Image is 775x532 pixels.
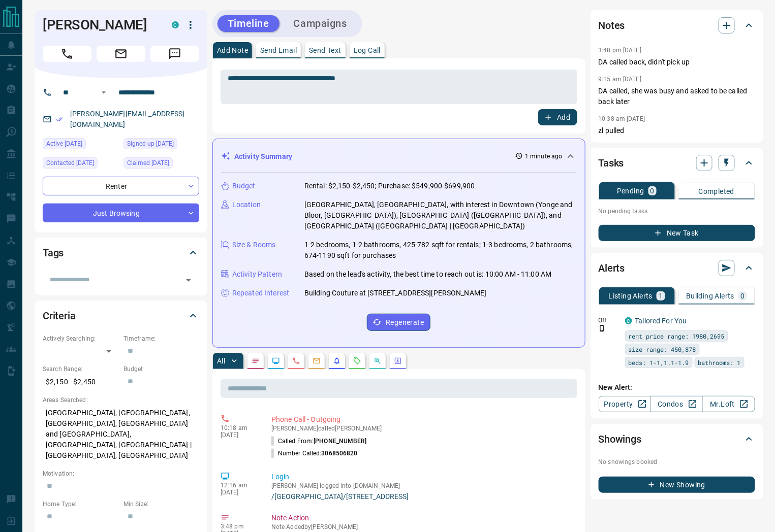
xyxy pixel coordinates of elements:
[699,188,735,195] p: Completed
[313,357,321,365] svg: Emails
[354,47,381,54] p: Log Call
[686,292,734,300] p: Building Alerts
[232,181,256,191] p: Budget
[271,472,573,482] p: Login
[284,15,357,32] button: Campaigns
[123,138,199,152] div: Sun Jun 18 2023
[172,21,179,28] div: condos.ca
[43,177,199,195] div: Renter
[333,357,341,365] svg: Listing Alerts
[599,325,606,332] svg: Push Notification Only
[127,158,169,168] span: Claimed [DATE]
[43,308,76,324] h2: Criteria
[271,513,573,523] p: Note Action
[609,292,653,300] p: Listing Alerts
[617,187,644,194] p: Pending
[599,477,755,493] button: New Showing
[218,15,280,32] button: Timeline
[629,331,725,341] span: rent price range: 1980,2695
[599,225,755,241] button: New Task
[272,357,280,365] svg: Lead Browsing Activity
[150,46,199,62] span: Message
[43,395,199,405] p: Areas Searched:
[232,240,276,250] p: Size & Rooms
[221,489,256,496] p: [DATE]
[43,500,118,509] p: Home Type:
[599,256,755,280] div: Alerts
[217,47,248,54] p: Add Note
[127,139,174,149] span: Signed up [DATE]
[271,482,573,489] p: [PERSON_NAME] logged into [DOMAIN_NAME]
[538,109,577,125] button: Add
[659,292,663,300] p: 1
[599,17,625,34] h2: Notes
[599,115,645,122] p: 10:38 am [DATE]
[367,314,430,331] button: Regenerate
[271,425,573,432] p: [PERSON_NAME] called [PERSON_NAME]
[599,155,624,171] h2: Tasks
[232,288,289,298] p: Repeated Interest
[221,147,577,166] div: Activity Summary1 minute ago
[56,116,63,123] svg: Email Verified
[271,449,358,458] p: Number Called:
[374,357,382,365] svg: Opportunities
[599,457,755,467] p: No showings booked
[123,157,199,172] div: Wed Aug 13 2025
[353,357,361,365] svg: Requests
[625,317,632,324] div: condos.ca
[599,431,642,447] h2: Showings
[70,110,185,128] a: [PERSON_NAME][EMAIL_ADDRESS][DOMAIN_NAME]
[304,240,577,261] p: 1-2 bedrooms, 1-2 bathrooms, 425-782 sqft for rentals; 1-3 bedrooms, 2 bathrooms, 674-1190 sqft f...
[629,344,696,354] span: size range: 450,878
[221,424,256,431] p: 10:18 am
[232,269,282,280] p: Activity Pattern
[46,158,94,168] span: Contacted [DATE]
[698,357,741,368] span: bathrooms: 1
[599,204,755,219] p: No pending tasks
[232,199,261,210] p: Location
[43,138,118,152] div: Mon Sep 15 2025
[46,139,82,149] span: Active [DATE]
[221,431,256,439] p: [DATE]
[234,151,292,162] p: Activity Summary
[702,396,755,412] a: Mr.Loft
[740,292,745,300] p: 0
[650,187,655,194] p: 0
[43,204,199,222] div: Just Browsing
[98,86,110,98] button: Open
[304,199,577,231] p: [GEOGRAPHIC_DATA], [GEOGRAPHIC_DATA], with interest in Downtown (Yonge and Bloor, [GEOGRAPHIC_DAT...
[629,357,689,368] span: beds: 1-1,1.1-1.9
[599,427,755,451] div: Showings
[123,334,199,343] p: Timeframe:
[304,269,552,280] p: Based on the lead's activity, the best time to reach out is: 10:00 AM - 11:00 AM
[314,438,366,445] span: [PHONE_NUMBER]
[322,450,358,457] span: 3068506820
[271,437,366,446] p: Called From:
[394,357,402,365] svg: Agent Actions
[43,405,199,464] p: [GEOGRAPHIC_DATA], [GEOGRAPHIC_DATA], [GEOGRAPHIC_DATA], [GEOGRAPHIC_DATA] and [GEOGRAPHIC_DATA],...
[43,46,91,62] span: Call
[599,316,619,325] p: Off
[260,47,297,54] p: Send Email
[599,382,755,393] p: New Alert:
[43,469,199,478] p: Motivation:
[599,57,755,68] p: DA called back, didn't pick up
[599,151,755,175] div: Tasks
[599,125,755,136] p: zl pulled
[650,396,703,412] a: Condos
[97,46,145,62] span: Email
[123,500,199,509] p: Min Size:
[181,273,196,287] button: Open
[304,288,486,298] p: Building Couture at [STREET_ADDRESS][PERSON_NAME]
[43,245,64,261] h2: Tags
[304,181,475,191] p: Rental: $2,150-$2,450; Purchase: $549,900-$699,900
[599,47,642,54] p: 3:48 pm [DATE]
[123,364,199,374] p: Budget:
[43,17,157,33] h1: [PERSON_NAME]
[252,357,260,365] svg: Notes
[635,317,687,325] a: Tailored For You
[43,334,118,343] p: Actively Searching:
[271,414,573,425] p: Phone Call - Outgoing
[599,76,642,83] p: 9:15 am [DATE]
[309,47,342,54] p: Send Text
